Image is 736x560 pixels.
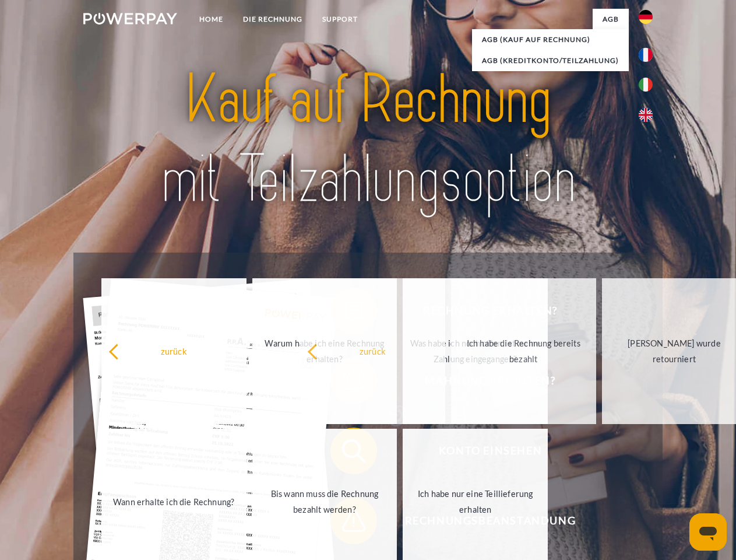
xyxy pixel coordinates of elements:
a: SUPPORT [312,9,368,30]
img: fr [639,48,653,62]
a: AGB (Kauf auf Rechnung) [472,29,629,50]
div: Wann erhalte ich die Rechnung? [108,494,240,509]
img: de [639,10,653,24]
div: zurück [307,343,438,359]
iframe: Schaltfläche zum Öffnen des Messaging-Fensters [689,513,727,551]
img: it [639,78,653,92]
a: Home [189,9,233,30]
div: Ich habe nur eine Teillieferung erhalten [410,486,541,517]
img: en [639,108,653,122]
a: DIE RECHNUNG [233,9,312,30]
a: AGB (Kreditkonto/Teilzahlung) [472,50,629,71]
div: Warum habe ich eine Rechnung erhalten? [259,335,390,367]
img: title-powerpay_de.svg [111,56,625,223]
div: Bis wann muss die Rechnung bezahlt werden? [259,486,390,517]
div: Ich habe die Rechnung bereits bezahlt [458,335,589,367]
div: zurück [108,343,240,359]
a: agb [593,9,629,30]
img: logo-powerpay-white.svg [83,13,177,24]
